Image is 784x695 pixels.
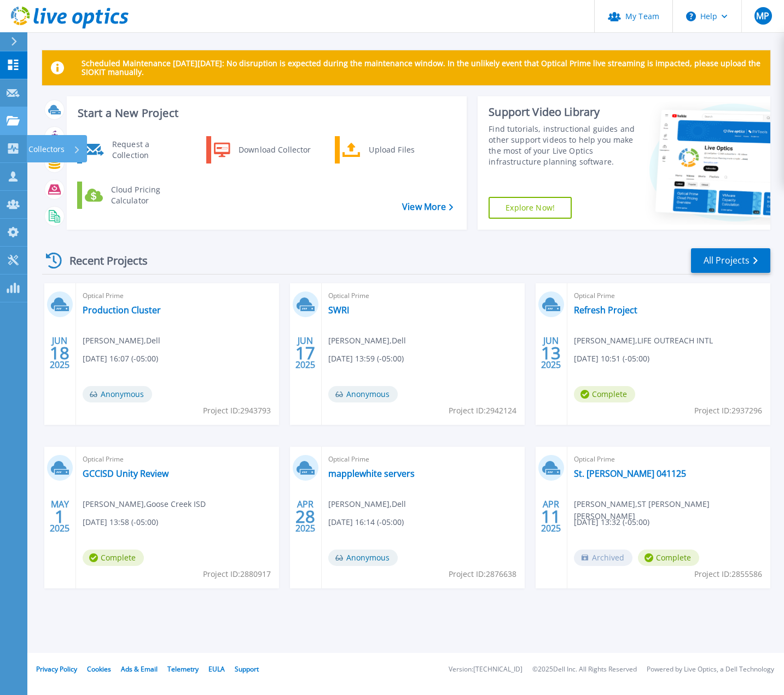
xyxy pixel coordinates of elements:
[574,353,649,365] span: [DATE] 10:51 (-05:00)
[541,348,561,358] span: 13
[77,182,189,209] a: Cloud Pricing Calculator
[235,664,259,674] a: Support
[694,405,762,417] span: Project ID: 2937296
[208,664,225,674] a: EULA
[574,550,632,566] span: Archived
[328,516,404,528] span: [DATE] 16:14 (-05:00)
[328,353,404,365] span: [DATE] 13:59 (-05:00)
[42,247,162,274] div: Recent Projects
[36,664,77,674] a: Privacy Policy
[328,386,398,402] span: Anonymous
[328,290,518,302] span: Optical Prime
[489,124,635,167] div: Find tutorials, instructional guides and other support videos to help you make the most of your L...
[49,333,70,373] div: JUN 2025
[532,666,637,673] li: © 2025 Dell Inc. All Rights Reserved
[83,453,272,465] span: Optical Prime
[121,664,158,674] a: Ads & Email
[541,497,561,536] div: APR 2025
[78,107,452,119] h3: Start a New Project
[295,333,316,373] div: JUN 2025
[574,453,764,465] span: Optical Prime
[574,498,770,522] span: [PERSON_NAME] , ST [PERSON_NAME] [PERSON_NAME]
[647,666,774,673] li: Powered by Live Optics, a Dell Technology
[106,184,187,206] div: Cloud Pricing Calculator
[691,248,770,273] a: All Projects
[402,202,453,212] a: View More
[574,516,649,528] span: [DATE] 13:32 (-05:00)
[233,139,316,161] div: Download Collector
[295,497,316,536] div: APR 2025
[574,335,713,347] span: [PERSON_NAME] , LIFE OUTREACH INTL
[489,105,635,119] div: Support Video Library
[295,348,315,358] span: 17
[574,468,686,479] a: St. [PERSON_NAME] 041125
[449,568,516,580] span: Project ID: 2876638
[77,136,189,163] a: Request a Collection
[328,468,415,479] a: mapplewhite servers
[541,333,561,373] div: JUN 2025
[574,386,635,402] span: Complete
[49,497,70,536] div: MAY 2025
[83,386,152,402] span: Anonymous
[449,666,522,673] li: Version: [TECHNICAL_ID]
[295,512,315,521] span: 28
[574,290,764,302] span: Optical Prime
[55,512,65,521] span: 1
[83,305,161,316] a: Production Cluster
[83,290,272,302] span: Optical Prime
[328,335,406,347] span: [PERSON_NAME] , Dell
[83,335,160,347] span: [PERSON_NAME] , Dell
[541,512,561,521] span: 11
[28,135,65,163] p: Collectors
[83,550,144,566] span: Complete
[83,516,158,528] span: [DATE] 13:58 (-05:00)
[335,136,447,163] a: Upload Files
[694,568,762,580] span: Project ID: 2855586
[328,498,406,510] span: [PERSON_NAME] , Dell
[449,405,516,417] span: Project ID: 2942124
[638,550,699,566] span: Complete
[50,348,69,358] span: 18
[83,498,206,510] span: [PERSON_NAME] , Goose Creek ISD
[363,139,444,161] div: Upload Files
[489,197,572,219] a: Explore Now!
[203,405,271,417] span: Project ID: 2943793
[328,453,518,465] span: Optical Prime
[203,568,271,580] span: Project ID: 2880917
[83,353,158,365] span: [DATE] 16:07 (-05:00)
[87,664,111,674] a: Cookies
[82,59,762,77] p: Scheduled Maintenance [DATE][DATE]: No disruption is expected during the maintenance window. In t...
[574,305,637,316] a: Refresh Project
[328,305,349,316] a: SWRI
[206,136,318,163] a: Download Collector
[756,11,769,20] span: MP
[167,664,199,674] a: Telemetry
[328,550,398,566] span: Anonymous
[107,139,187,161] div: Request a Collection
[83,468,169,479] a: GCCISD Unity Review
